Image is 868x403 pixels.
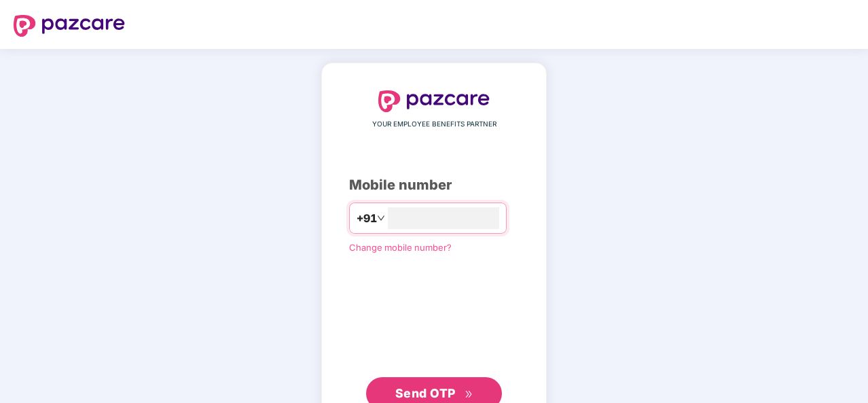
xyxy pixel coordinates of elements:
img: logo [378,90,490,112]
span: Send OTP [395,386,456,400]
img: logo [14,15,125,37]
span: down [377,214,385,222]
span: double-right [465,390,473,399]
a: Change mobile number? [349,242,452,253]
span: +91 [357,210,377,227]
span: YOUR EMPLOYEE BENEFITS PARTNER [372,119,496,130]
div: Mobile number [349,175,519,196]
